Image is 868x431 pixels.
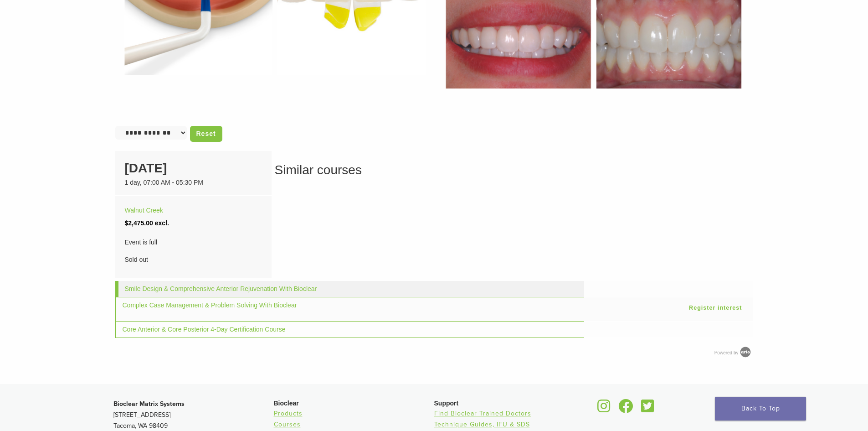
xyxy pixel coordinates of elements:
img: Arlo training & Event Software [739,345,752,359]
a: Back To Top [715,397,806,421]
span: $2,475.00 [125,219,153,227]
a: Register interest [684,301,747,315]
a: Products [274,410,303,417]
a: Reset [190,126,222,142]
a: Find Bioclear Trained Doctors [434,410,531,417]
span: Bioclear [274,400,299,407]
a: Technique Guides, IFU & SDS [434,421,530,428]
a: Complex Case Management & Problem Solving With Bioclear [123,301,297,309]
h3: Similar courses [115,161,753,180]
a: Bioclear [638,405,657,414]
a: Powered by [714,350,753,355]
div: [DATE] [125,159,262,178]
a: Courses [274,421,301,428]
a: Smile Design & Comprehensive Anterior Rejuvenation With Bioclear [125,285,317,292]
a: Core Anterior & Core Posterior 4-Day Certification Course [123,326,286,333]
div: 1 day, 07:00 AM - 05:30 PM [125,178,262,187]
strong: Bioclear Matrix Systems [113,400,185,408]
span: excl. [155,219,169,227]
a: Bioclear [616,405,637,414]
a: Walnut Creek [125,207,163,214]
a: Bioclear [595,405,614,414]
span: Event is full [125,236,262,249]
div: Sold out [125,236,262,266]
span: Support [434,400,459,407]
